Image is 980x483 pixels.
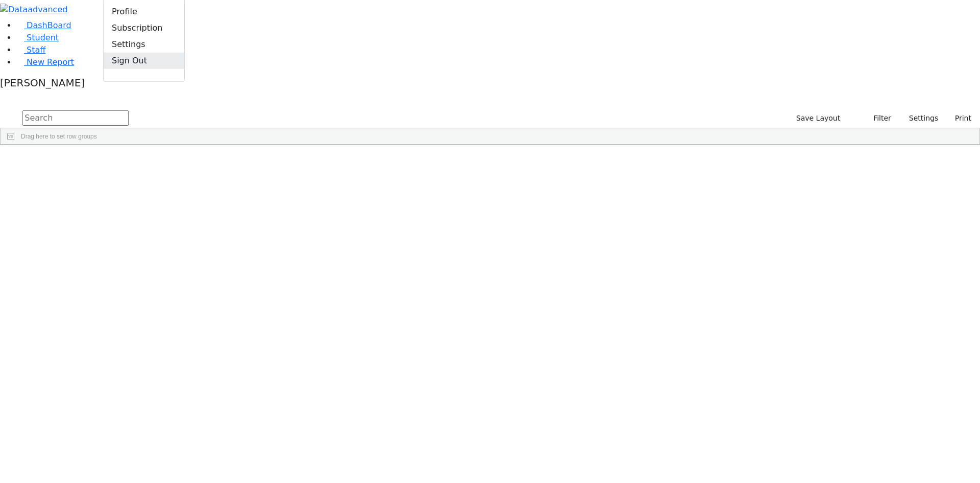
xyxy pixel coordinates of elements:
span: New Report [27,57,74,67]
a: DashBoard [16,20,71,30]
a: Student [16,33,59,42]
input: Search [22,110,129,126]
a: Subscription [104,20,184,36]
span: Drag here to set row groups [21,133,97,140]
a: Profile [104,4,184,20]
a: Settings [104,36,184,53]
a: Staff [16,45,45,55]
button: Filter [860,110,896,126]
span: Student [27,33,59,42]
button: Print [943,110,976,126]
span: Staff [27,45,45,55]
button: Save Layout [792,110,845,126]
button: Settings [896,110,943,126]
span: DashBoard [27,20,71,30]
a: New Report [16,57,74,67]
a: Sign Out [104,53,184,69]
